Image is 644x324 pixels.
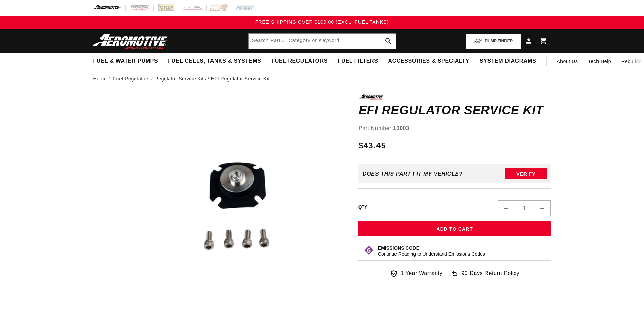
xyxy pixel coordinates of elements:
[393,125,409,131] strong: 13003
[271,58,327,65] span: Fuel Regulators
[450,269,519,285] a: 90 Days Return Policy
[113,75,154,83] li: Fuel Regulators
[378,245,419,251] strong: Emissions Code
[363,171,463,177] div: Does This part fit My vehicle?
[381,34,396,49] button: search button
[378,251,485,257] p: Continue Reading to Understand Emissions Codes
[255,19,389,25] span: FREE SHIPPING OVER $109.00 (EXCL. FUEL TANKS)
[475,53,541,69] summary: System Diagrams
[338,58,378,65] span: Fuel Filters
[168,58,261,65] span: Fuel Cells, Tanks & Systems
[358,105,551,116] h1: EFI Regulator Service Kit
[401,269,442,278] span: 1 Year Warranty
[249,34,396,49] input: Search by Part Number, Category or Keyword
[557,59,578,64] span: About Us
[388,58,470,65] span: Accessories & Specialty
[466,34,521,49] button: PUMP FINDER
[266,53,332,69] summary: Fuel Regulators
[155,75,211,83] li: Regulator Service Kits
[390,269,442,278] a: 1 Year Warranty
[621,58,641,65] span: Rebuilds
[358,221,551,237] button: Add to Cart
[588,58,611,65] span: Tech Help
[333,53,383,69] summary: Fuel Filters
[480,58,536,65] span: System Diagrams
[93,58,158,65] span: Fuel & Water Pumps
[583,53,617,70] summary: Tech Help
[358,204,367,210] label: QTY
[505,168,547,179] button: Verify
[88,53,163,69] summary: Fuel & Water Pumps
[383,53,475,69] summary: Accessories & Specialty
[93,75,551,83] nav: breadcrumbs
[461,269,519,285] span: 90 Days Return Policy
[358,124,551,133] div: Part Number:
[163,53,266,69] summary: Fuel Cells, Tanks & Systems
[91,33,176,49] img: Aeromotive
[211,75,270,83] li: EFI Regulator Service Kit
[358,140,386,152] span: $43.45
[93,75,107,83] a: Home
[378,245,485,257] button: Emissions CodeContinue Reading to Understand Emissions Codes
[552,53,583,70] a: About Us
[364,245,374,256] img: Emissions code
